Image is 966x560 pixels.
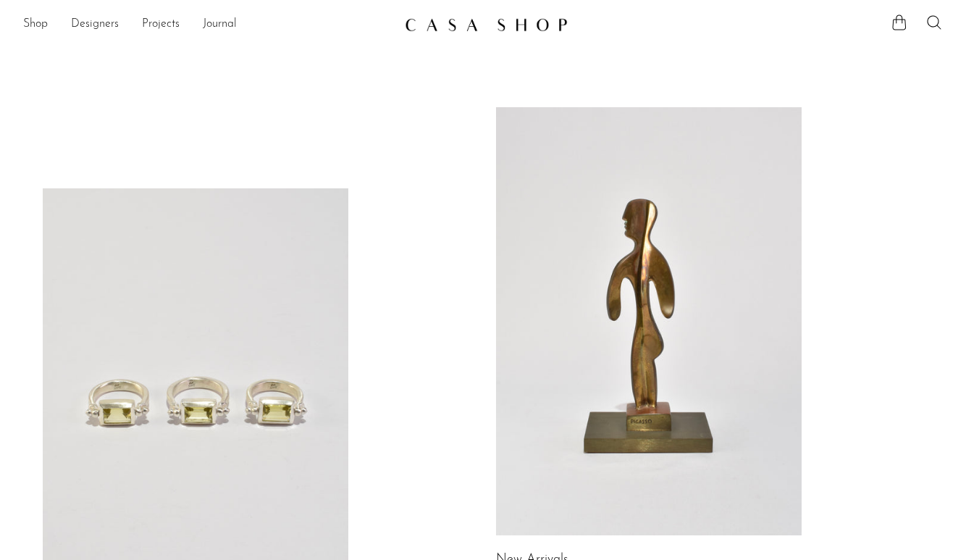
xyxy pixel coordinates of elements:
a: Journal [203,15,237,34]
a: Projects [142,15,180,34]
nav: Desktop navigation [23,12,393,37]
a: Shop [23,15,48,34]
ul: NEW HEADER MENU [23,12,393,37]
a: Designers [71,15,119,34]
